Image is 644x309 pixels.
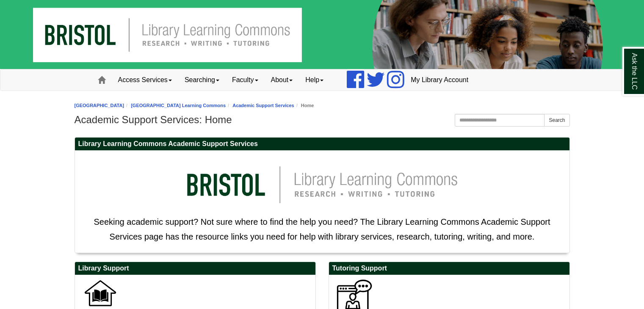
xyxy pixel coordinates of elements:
[75,103,124,108] a: [GEOGRAPHIC_DATA]
[178,69,226,91] a: Searching
[544,114,569,127] button: Search
[112,69,178,91] a: Access Services
[232,103,294,108] a: Academic Support Services
[174,155,470,215] img: llc logo
[329,262,569,275] h2: Tutoring Support
[75,102,570,110] nav: breadcrumb
[75,262,315,275] h2: Library Support
[299,69,330,91] a: Help
[265,69,299,91] a: About
[75,114,570,126] h1: Academic Support Services: Home
[404,69,475,91] a: My Library Account
[131,103,226,108] a: [GEOGRAPHIC_DATA] Learning Commons
[75,138,569,151] h2: Library Learning Commons Academic Support Services
[226,69,265,91] a: Faculty
[294,102,314,110] li: Home
[94,217,550,241] span: Seeking academic support? Not sure where to find the help you need? The Library Learning Commons ...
